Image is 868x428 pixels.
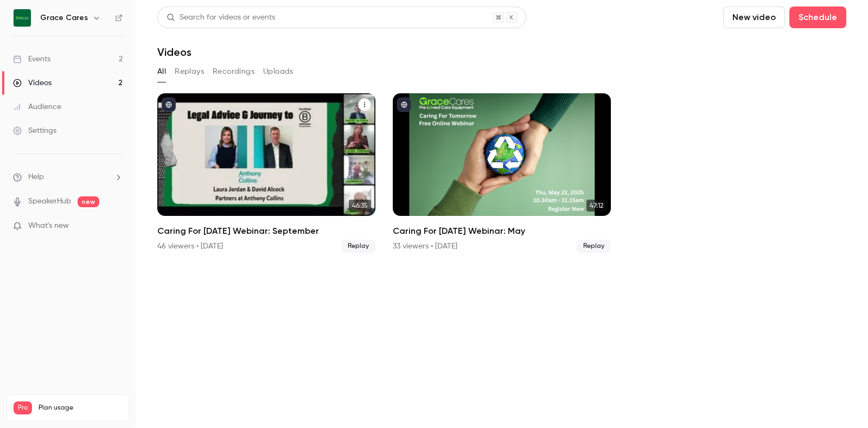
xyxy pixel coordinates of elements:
[167,12,275,23] div: Search for videos or events
[393,225,611,238] h2: Caring For [DATE] Webinar: May
[13,78,52,88] div: Videos
[577,240,611,253] span: Replay
[39,404,122,412] span: Plan usage
[110,221,123,231] iframe: Noticeable Trigger
[263,63,293,80] button: Uploads
[13,125,56,136] div: Settings
[14,401,32,414] span: Pro
[157,7,846,421] section: Videos
[28,171,44,183] span: Help
[393,93,611,253] li: Caring For Tomorrow Webinar: May
[397,98,411,112] button: published
[723,7,785,28] button: New video
[789,7,846,28] button: Schedule
[586,200,607,212] span: 47:12
[393,93,611,253] a: 47:12Caring For [DATE] Webinar: May33 viewers • [DATE]Replay
[13,101,61,112] div: Audience
[157,241,223,252] div: 46 viewers • [DATE]
[157,46,192,59] h1: Videos
[78,196,99,207] span: new
[13,54,50,65] div: Events
[40,12,88,23] h6: Grace Cares
[157,93,375,253] li: Caring For Tomorrow Webinar: September
[157,93,846,253] ul: Videos
[175,63,204,80] button: Replays
[28,220,69,232] span: What's new
[14,9,31,27] img: Grace Cares
[162,98,176,112] button: published
[341,240,375,253] span: Replay
[13,171,123,183] li: help-dropdown-opener
[157,93,375,253] a: 46:35Caring For [DATE] Webinar: September46 viewers • [DATE]Replay
[157,225,375,238] h2: Caring For [DATE] Webinar: September
[28,196,71,207] a: SpeakerHub
[393,241,457,252] div: 33 viewers • [DATE]
[349,200,371,212] span: 46:35
[213,63,254,80] button: Recordings
[157,63,166,80] button: All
